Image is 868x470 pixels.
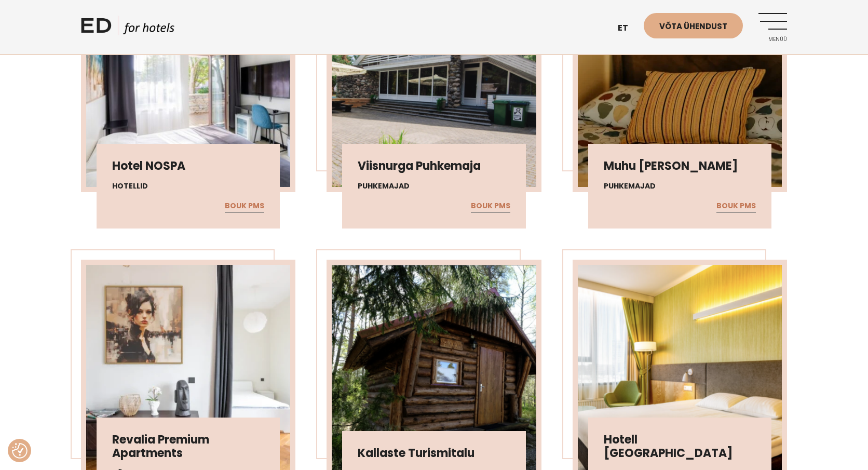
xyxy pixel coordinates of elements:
[358,159,510,173] h3: Viisnurga Puhkemaja
[604,181,756,192] h4: Puhkemajad
[12,443,28,459] button: Nõusolekueelistused
[358,447,510,460] h3: Kallaste Turismitalu
[112,433,264,461] h3: Revalia Premium Apartments
[12,443,28,459] img: Revisit consent button
[81,16,174,42] a: ED HOTELS
[716,199,756,213] a: BOUK PMS
[112,181,264,192] h4: Hotellid
[358,181,510,192] h4: Puhkemajad
[758,36,787,43] span: Menüü
[225,199,264,213] a: BOUK PMS
[471,199,510,213] a: BOUK PMS
[604,433,756,461] h3: Hotell [GEOGRAPHIC_DATA]
[112,159,264,173] h3: Hotel NOSPA
[758,13,787,42] a: Menüü
[644,13,743,38] a: Võta ühendust
[604,159,756,173] h3: Muhu [PERSON_NAME]
[613,16,644,41] a: et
